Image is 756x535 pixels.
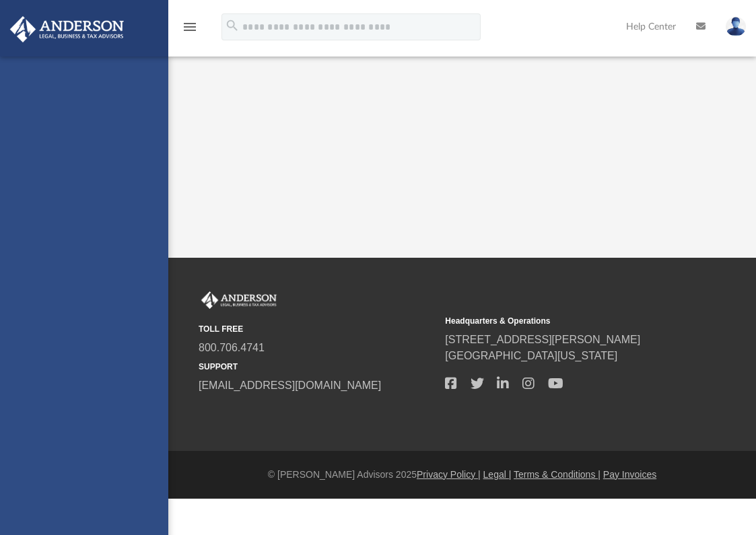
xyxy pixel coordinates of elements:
a: 800.706.4741 [199,342,265,353]
small: SUPPORT [199,361,436,373]
a: Terms & Conditions | [514,469,600,480]
a: [EMAIL_ADDRESS][DOMAIN_NAME] [199,380,381,391]
i: search [225,18,240,33]
img: User Pic [726,17,746,36]
img: Anderson Advisors Platinum Portal [6,16,128,42]
small: TOLL FREE [199,323,436,335]
a: Privacy Policy | [417,469,481,480]
a: Pay Invoices [603,469,656,480]
a: Legal | [483,469,512,480]
a: menu [182,26,198,35]
small: Headquarters & Operations [445,315,682,327]
i: menu [182,19,198,35]
div: © [PERSON_NAME] Advisors 2025 [168,468,756,482]
a: [STREET_ADDRESS][PERSON_NAME] [445,334,640,345]
img: Anderson Advisors Platinum Portal [199,291,279,309]
a: [GEOGRAPHIC_DATA][US_STATE] [445,350,617,361]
